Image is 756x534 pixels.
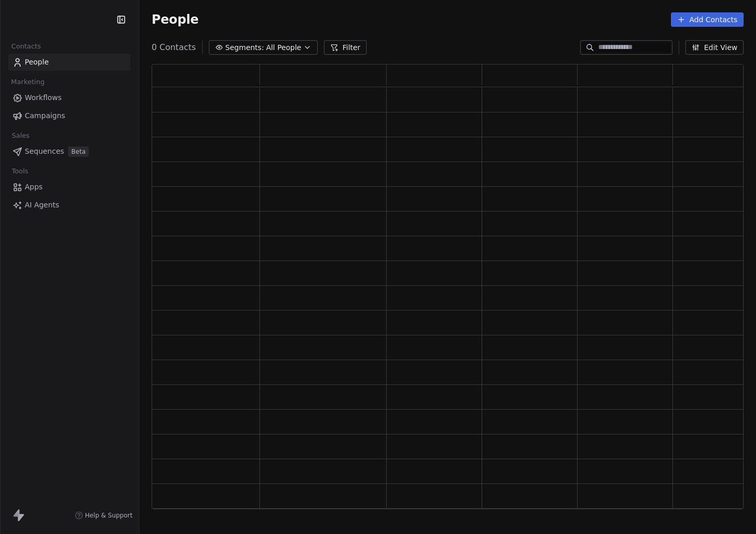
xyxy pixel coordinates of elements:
[25,182,43,192] span: Apps
[152,12,199,27] span: People
[324,40,367,55] button: Filter
[152,41,196,54] span: 0 Contacts
[25,200,59,211] span: AI Agents
[225,42,264,53] span: Segments:
[7,39,45,54] span: Contacts
[75,511,133,520] a: Help & Support
[8,89,130,106] a: Workflows
[25,146,64,157] span: Sequences
[25,110,65,121] span: Campaigns
[8,197,130,214] a: AI Agents
[7,128,34,143] span: Sales
[8,107,130,124] a: Campaigns
[7,164,32,179] span: Tools
[266,42,301,53] span: All People
[25,57,49,68] span: People
[85,511,133,520] span: Help & Support
[8,179,130,196] a: Apps
[685,40,744,55] button: Edit View
[7,74,49,90] span: Marketing
[68,147,89,157] span: Beta
[25,92,62,103] span: Workflows
[671,12,744,27] button: Add Contacts
[8,143,130,160] a: SequencesBeta
[8,54,130,71] a: People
